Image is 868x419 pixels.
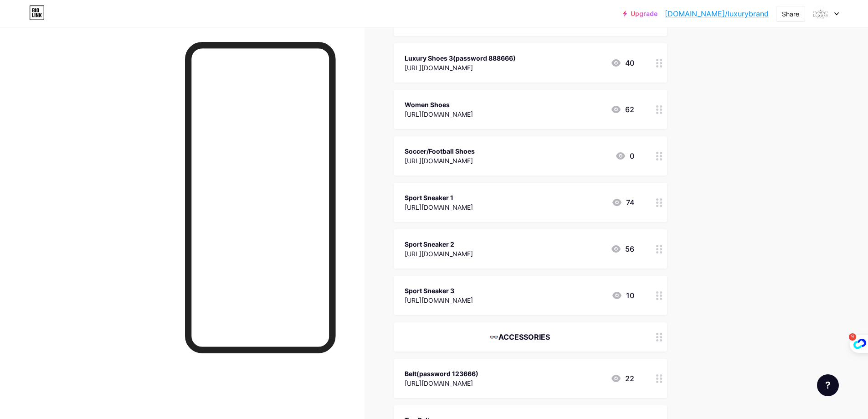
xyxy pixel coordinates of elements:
div: 56 [611,243,634,254]
div: 10 [611,290,634,301]
div: 40 [611,57,634,68]
div: 0 [615,150,634,161]
div: Luxury Shoes 3(password 888666) [405,53,516,63]
div: [URL][DOMAIN_NAME] [405,109,473,119]
div: [URL][DOMAIN_NAME] [405,249,473,259]
div: [URL][DOMAIN_NAME] [405,378,478,388]
div: [URL][DOMAIN_NAME] [405,295,473,305]
div: [URL][DOMAIN_NAME] [405,202,473,212]
img: tim chen [812,5,829,22]
div: [URL][DOMAIN_NAME] [405,156,475,166]
a: [DOMAIN_NAME]/luxurybrand [665,8,769,19]
div: 74 [611,197,634,208]
div: Belt(password 123666) [405,369,478,378]
div: Sport Sneaker 3 [405,286,473,295]
div: [URL][DOMAIN_NAME] [405,63,516,72]
div: Sport Sneaker 1 [405,193,473,202]
div: 22 [611,373,634,384]
div: 👓ACCESSORIES [405,331,634,342]
div: 62 [611,104,634,115]
div: Women Shoes [405,100,473,109]
div: Sport Sneaker 2 [405,239,473,249]
a: Upgrade [623,10,657,17]
div: Share [782,9,799,19]
div: Soccer/Football Shoes [405,146,475,156]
